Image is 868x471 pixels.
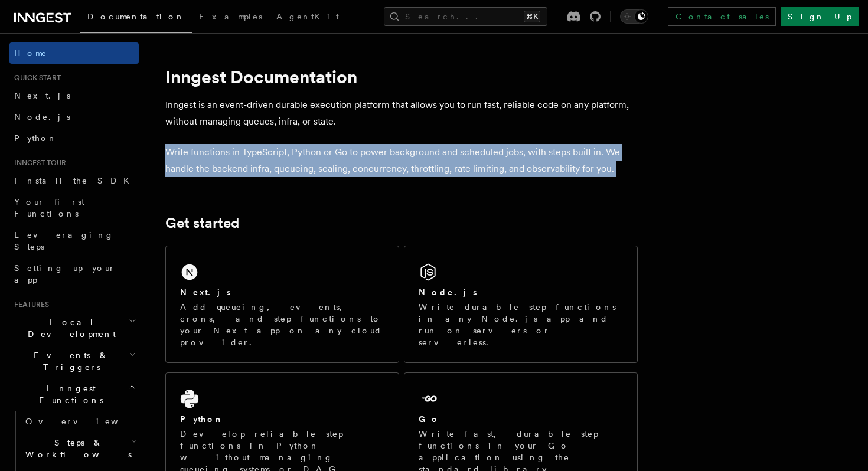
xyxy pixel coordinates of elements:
[14,197,84,218] span: Your first Functions
[165,215,239,231] a: Get started
[9,316,129,340] span: Local Development
[269,4,346,32] a: AgentKit
[165,66,638,87] h1: Inngest Documentation
[9,349,129,373] span: Events & Triggers
[180,413,224,425] h2: Python
[620,9,648,24] button: Toggle dark mode
[21,432,139,465] button: Steps & Workflows
[9,378,139,411] button: Inngest Functions
[9,300,49,309] span: Features
[192,4,269,32] a: Examples
[404,246,638,363] a: Node.jsWrite durable step functions in any Node.js app and run on servers or serverless.
[384,7,547,26] button: Search...⌘K
[21,411,139,432] a: Overview
[14,47,47,59] span: Home
[80,4,192,33] a: Documentation
[25,417,147,426] span: Overview
[9,170,139,191] a: Install the SDK
[21,437,132,460] span: Steps & Workflows
[9,42,139,64] a: Home
[165,144,638,177] p: Write functions in TypeScript, Python or Go to power background and scheduled jobs, with steps bu...
[9,382,128,406] span: Inngest Functions
[14,176,136,185] span: Install the SDK
[14,230,114,251] span: Leveraging Steps
[9,312,139,345] button: Local Development
[419,413,440,425] h2: Go
[180,286,231,298] h2: Next.js
[165,246,399,363] a: Next.jsAdd queueing, events, crons, and step functions to your Next app on any cloud provider.
[9,106,139,127] a: Node.js
[781,7,859,26] a: Sign Up
[14,91,70,100] span: Next.js
[165,97,638,130] p: Inngest is an event-driven durable execution platform that allows you to run fast, reliable code ...
[9,257,139,290] a: Setting up your app
[87,12,185,21] span: Documentation
[14,133,57,143] span: Python
[199,12,262,21] span: Examples
[9,191,139,224] a: Your first Functions
[9,73,61,83] span: Quick start
[9,224,139,257] a: Leveraging Steps
[276,12,339,21] span: AgentKit
[524,11,540,22] kbd: ⌘K
[9,158,66,168] span: Inngest tour
[419,301,623,348] p: Write durable step functions in any Node.js app and run on servers or serverless.
[419,286,477,298] h2: Node.js
[668,7,776,26] a: Contact sales
[180,301,384,348] p: Add queueing, events, crons, and step functions to your Next app on any cloud provider.
[9,127,139,149] a: Python
[9,345,139,378] button: Events & Triggers
[9,85,139,106] a: Next.js
[14,112,70,122] span: Node.js
[14,263,116,284] span: Setting up your app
